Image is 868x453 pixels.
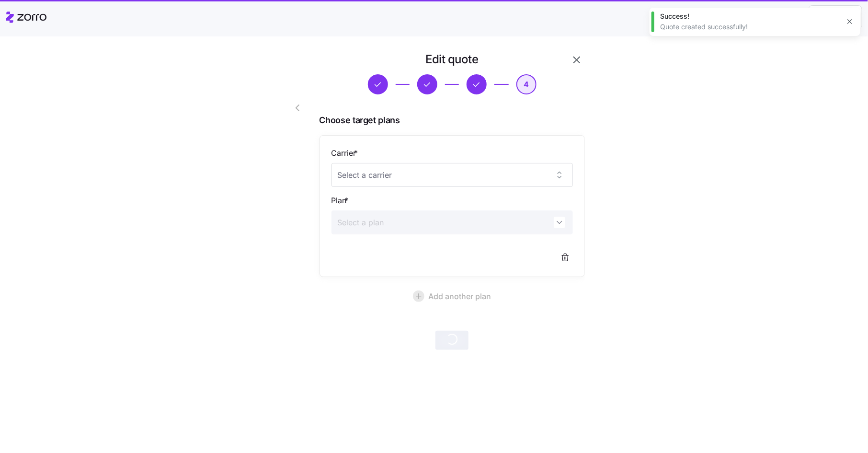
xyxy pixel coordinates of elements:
h1: Edit quote [426,52,479,67]
button: Add another plan [320,285,585,308]
div: Success! [660,12,839,21]
button: 4 [516,74,537,94]
div: Quote created successfully! [660,22,839,32]
svg: add icon [413,290,424,302]
span: Add another plan [428,290,491,302]
input: Select a plan [331,210,573,234]
input: Select a carrier [331,163,573,187]
label: Plan [331,195,351,207]
label: Carrier [331,147,360,159]
span: Choose target plans [320,114,585,128]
